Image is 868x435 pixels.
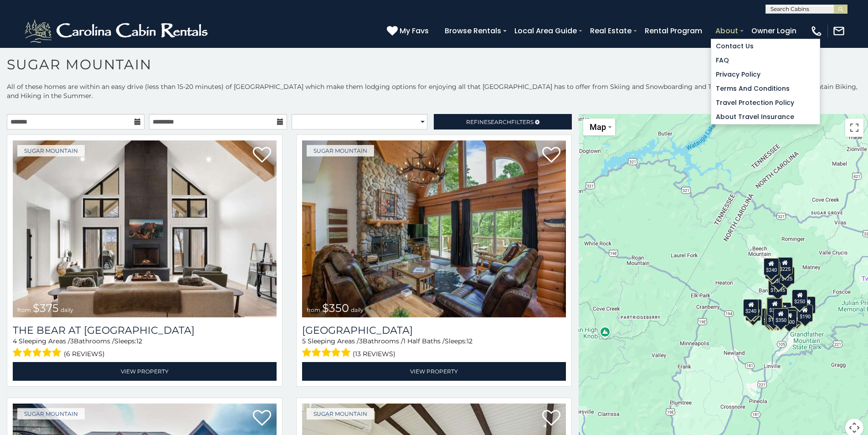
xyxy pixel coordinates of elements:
[400,25,429,36] span: My Favs
[510,23,581,39] a: Local Area Guide
[17,306,31,313] span: from
[766,308,782,325] div: $175
[542,146,560,165] a: Add to favorites
[782,310,797,327] div: $500
[488,119,511,125] span: Search
[307,408,374,419] a: Sugar Mountain
[773,308,789,326] div: $350
[136,337,142,345] span: 12
[767,297,782,315] div: $190
[403,337,445,345] span: 1 Half Baths /
[13,140,277,317] img: The Bear At Sugar Mountain
[764,258,779,275] div: $240
[302,140,566,317] a: Grouse Moor Lodge from $350 daily
[307,145,374,156] a: Sugar Mountain
[64,348,105,360] span: (6 reviews)
[302,362,566,381] a: View Property
[13,324,277,337] a: The Bear At [GEOGRAPHIC_DATA]
[586,23,636,39] a: Real Estate
[769,278,788,295] div: $1,095
[845,119,863,137] button: Toggle fullscreen view
[711,23,743,39] a: About
[17,145,85,156] a: Sugar Mountain
[322,301,349,315] span: $350
[253,409,271,428] a: Add to favorites
[302,337,306,345] span: 5
[359,337,363,345] span: 3
[711,53,820,67] a: FAQ
[801,296,816,314] div: $155
[747,23,801,39] a: Owner Login
[711,110,820,124] a: About Travel Insurance
[711,67,820,82] a: Privacy Policy
[13,362,277,381] a: View Property
[23,17,212,45] img: White-1-2.png
[351,306,364,313] span: daily
[583,119,615,135] button: Change map style
[780,267,795,284] div: $125
[786,307,802,325] div: $195
[440,23,506,39] a: Browse Rentals
[353,348,395,360] span: (13 reviews)
[253,146,271,165] a: Add to favorites
[302,324,566,337] a: [GEOGRAPHIC_DATA]
[776,302,792,320] div: $200
[744,299,759,316] div: $240
[467,337,473,345] span: 12
[13,337,277,360] div: Sleeping Areas / Bathrooms / Sleeps:
[711,39,820,53] a: Contact Us
[302,324,566,337] h3: Grouse Moor Lodge
[832,25,845,37] img: mail-regular-white.png
[640,23,707,39] a: Rental Program
[387,25,431,37] a: My Favs
[810,25,823,37] img: phone-regular-white.png
[307,306,320,313] span: from
[542,409,560,428] a: Add to favorites
[434,114,571,129] a: RefineSearchFilters
[302,337,566,360] div: Sleeping Areas / Bathrooms / Sleeps:
[466,119,534,125] span: Refine Filters
[777,257,793,274] div: $225
[590,122,606,132] span: Map
[70,337,74,345] span: 3
[767,298,783,316] div: $300
[711,96,820,110] a: Travel Protection Policy
[797,305,813,322] div: $190
[33,301,59,315] span: $375
[17,408,85,419] a: Sugar Mountain
[711,82,820,96] a: Terms and Conditions
[302,140,566,317] img: Grouse Moor Lodge
[13,140,277,317] a: The Bear At Sugar Mountain from $375 daily
[765,309,780,326] div: $155
[61,306,73,313] span: daily
[13,324,277,337] h3: The Bear At Sugar Mountain
[792,290,808,307] div: $250
[13,337,17,345] span: 4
